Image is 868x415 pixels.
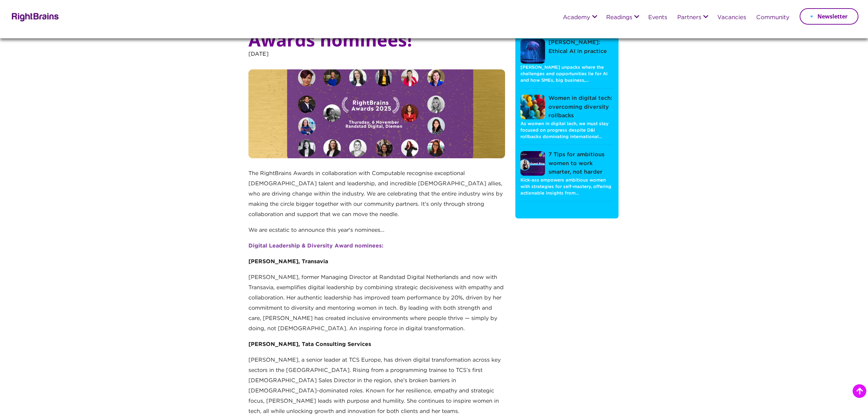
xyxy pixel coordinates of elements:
[248,225,505,241] p: We are ecstatic to announce this year's nominees...
[248,243,383,249] span: Digital Leadership & Diversity Award nominees:
[10,12,59,22] img: Rightbrains
[248,10,505,49] h1: Meet the 2025 RightBrains Awards nominees!
[648,15,667,21] a: Events
[520,38,613,64] a: [PERSON_NAME]: Ethical AI in practice
[520,94,613,120] a: Women in digital tech: overcoming diversity rollbacks
[248,49,505,69] p: [DATE]
[520,64,613,84] p: [PERSON_NAME] unpacks where the challenges and opportunities lie for AI and how SMEs, big business,…
[756,15,789,21] a: Community
[248,342,371,347] strong: [PERSON_NAME], Tata Consulting Services
[606,15,632,21] a: Readings
[677,15,701,21] a: Partners
[248,272,505,339] p: [PERSON_NAME], former Managing Director at Randstad Digital Netherlands and now with Transavia, e...
[520,120,613,140] p: As women in digital tech, we must stay focused on progress despite D&I rollbacks dominating inter...
[248,259,328,264] strong: [PERSON_NAME], Transavia
[800,8,858,25] a: Newsletter
[717,15,746,21] a: Vacancies
[520,177,613,197] p: Kick-ass empowers ambitious women with strategies for self-mastery, offering actionable insights ...
[563,15,590,21] a: Academy
[520,150,613,177] a: 7 Tips for ambitious women to work smarter, not harder
[248,169,505,225] p: The RightBrains Awards in collaboration with Computable recognise exceptional [DEMOGRAPHIC_DATA] ...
